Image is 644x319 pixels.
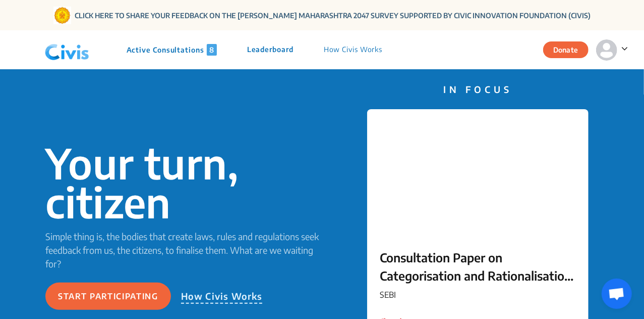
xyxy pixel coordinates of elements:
button: Donate [543,41,589,58]
img: person-default.svg [596,39,617,61]
p: Simple thing is, the bodies that create laws, rules and regulations seek feedback from us, the ci... [45,230,322,270]
p: How Civis Works [181,289,263,304]
p: Your turn, citizen [45,144,322,221]
p: Leaderboard [247,44,294,56]
p: IN FOCUS [367,82,589,96]
button: Start participating [45,283,171,310]
img: Gom Logo [53,7,71,24]
a: CLICK HERE TO SHARE YOUR FEEDBACK ON THE [PERSON_NAME] MAHARASHTRA 2047 SURVEY SUPPORTED BY CIVIC... [75,10,591,21]
p: Consultation Paper on Categorisation and Rationalisation of Mutual Fund Schemes [380,248,576,285]
a: Donate [543,44,596,54]
p: How Civis Works [324,44,383,56]
p: Active Consultations [127,44,217,56]
span: 8 [207,44,217,56]
img: navlogo.png [41,35,93,65]
p: SEBI [380,289,576,301]
a: Open chat [602,279,632,309]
